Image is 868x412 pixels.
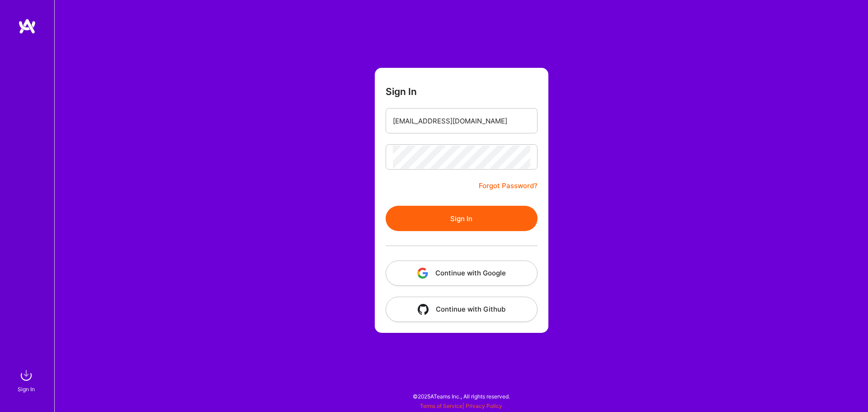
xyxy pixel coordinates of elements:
[393,109,530,133] input: Email...
[417,268,428,279] img: icon
[18,18,36,34] img: logo
[386,206,538,231] button: Sign In
[386,86,417,97] h3: Sign In
[386,297,538,322] button: Continue with Github
[386,260,538,286] button: Continue with Google
[18,384,35,394] div: Sign In
[466,403,502,409] a: Privacy Policy
[17,366,35,384] img: sign in
[54,385,868,407] div: © 2025 ATeams Inc., All rights reserved.
[420,403,502,409] span: |
[19,366,35,394] a: sign inSign In
[479,180,538,191] a: Forgot Password?
[418,304,429,315] img: icon
[420,403,462,409] a: Terms of Service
